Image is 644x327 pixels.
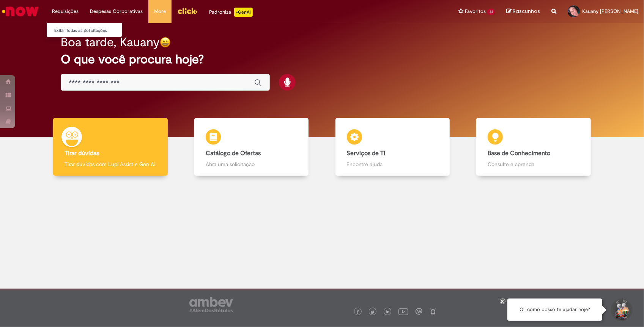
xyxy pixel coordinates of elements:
[206,160,298,168] p: Abra uma solicitação
[154,8,166,15] span: More
[506,8,540,15] a: Rascunhos
[487,9,495,15] span: 41
[61,53,583,66] h2: O que você procura hoje?
[488,149,550,157] b: Base de Conhecimento
[488,160,579,168] p: Consulte e aprenda
[206,149,261,157] b: Catálogo de Ofertas
[582,8,638,14] span: Kauany [PERSON_NAME]
[465,8,486,15] span: Favoritos
[47,27,130,35] a: Exibir Todas as Solicitações
[177,5,198,17] img: click_logo_yellow_360x200.png
[356,310,360,314] img: logo_footer_facebook.png
[322,118,463,176] a: Serviços de TI Encontre ajuda
[65,160,156,168] p: Tirar dúvidas com Lupi Assist e Gen Ai
[52,8,79,15] span: Requisições
[40,118,181,176] a: Tirar dúvidas Tirar dúvidas com Lupi Assist e Gen Ai
[90,8,143,15] span: Despesas Corporativas
[234,8,253,17] p: +GenAi
[507,299,602,321] div: Oi, como posso te ajudar hoje?
[347,149,386,157] b: Serviços de TI
[160,37,171,48] img: happy-face.png
[1,4,40,19] img: ServiceNow
[513,8,540,15] span: Rascunhos
[189,297,233,312] img: logo_footer_ambev_rotulo_gray.png
[398,307,408,316] img: logo_footer_youtube.png
[209,8,253,17] div: Padroniza
[181,118,322,176] a: Catálogo de Ofertas Abra uma solicitação
[463,118,604,176] a: Base de Conhecimento Consulte e aprenda
[65,149,99,157] b: Tirar dúvidas
[386,310,390,314] img: logo_footer_linkedin.png
[46,23,122,37] ul: Requisições
[61,36,160,49] h2: Boa tarde, Kauany
[347,160,439,168] p: Encontre ajuda
[430,308,436,315] img: logo_footer_naosei.png
[371,310,375,314] img: logo_footer_twitter.png
[416,308,422,315] img: logo_footer_workplace.png
[610,299,633,321] button: Iniciar Conversa de Suporte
